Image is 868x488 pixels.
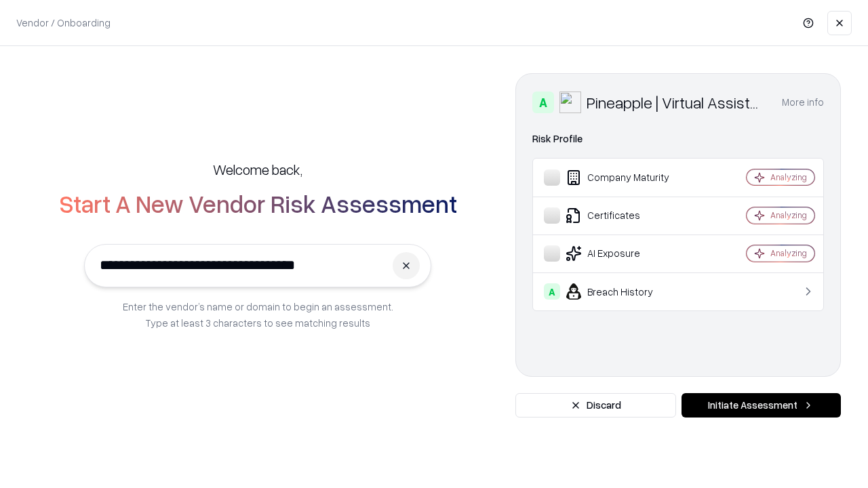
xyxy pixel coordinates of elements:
div: Pineapple | Virtual Assistant Agency [587,91,766,113]
div: Analyzing [770,171,807,183]
div: Analyzing [770,247,807,259]
h2: Start A New Vendor Risk Assessment [59,190,457,217]
p: Vendor / Onboarding [16,16,111,30]
div: Risk Profile [532,131,824,147]
button: More info [782,90,824,115]
div: Breach History [544,283,706,300]
div: Certificates [544,207,706,224]
button: Discard [515,393,676,418]
img: Pineapple | Virtual Assistant Agency [559,91,581,113]
div: Analyzing [770,209,807,221]
button: Initiate Assessment [682,393,841,418]
div: A [532,91,554,113]
div: AI Exposure [544,245,706,262]
div: A [544,283,560,300]
div: Company Maturity [544,169,706,186]
p: Enter the vendor’s name or domain to begin an assessment. Type at least 3 characters to see match... [123,298,393,331]
h5: Welcome back, [213,160,302,179]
